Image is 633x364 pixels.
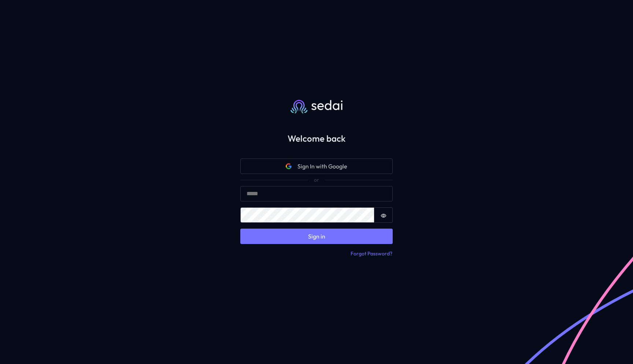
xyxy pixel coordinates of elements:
[229,133,404,144] h2: Welcome back
[240,159,393,174] button: Google iconSign In with Google
[374,207,393,223] button: Show password
[297,162,347,171] span: Sign In with Google
[350,250,393,258] button: Forgot Password?
[240,229,393,244] button: Sign in
[286,163,292,169] svg: Google icon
